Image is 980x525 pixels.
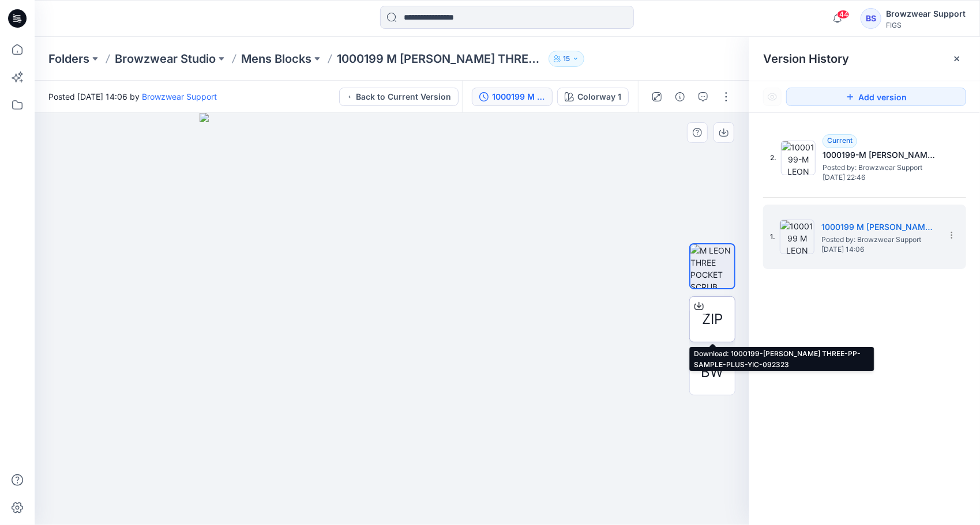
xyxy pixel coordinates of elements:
button: Details [671,88,689,106]
span: Version History [763,52,849,66]
p: 1000199 M [PERSON_NAME] THREE POCKET PLUS [337,51,544,67]
span: 2. [770,153,776,163]
p: 15 [563,52,570,65]
button: 15 [549,51,584,67]
span: 1. [770,232,775,242]
span: Posted by: Browzwear Support [821,234,937,245]
img: 1000199 M LEON THREE POCKET PLUS [780,220,814,254]
span: Posted [DATE] 14:06 by [48,90,217,103]
button: 1000199 M [PERSON_NAME] THREE POCKET PLUS [472,88,553,106]
div: FIGS [886,21,966,29]
a: Browzwear Studio [115,51,216,67]
span: Current [827,136,853,145]
a: Folders [48,51,89,67]
div: Browzwear Support [886,7,966,21]
a: Mens Blocks [241,51,311,67]
button: Close [952,54,962,63]
img: 1000199-M LEON THREE PP-SAMPLE-PLUS-YIC-092323_26-9-24 (1)_Block_Front [781,141,816,175]
img: eyJhbGciOiJIUzI1NiIsImtpZCI6IjAiLCJzbHQiOiJzZXMiLCJ0eXAiOiJKV1QifQ.eyJkYXRhIjp7InR5cGUiOiJzdG9yYW... [200,113,584,525]
div: BS [861,8,881,29]
span: ZIP [702,309,723,330]
span: [DATE] 22:46 [823,173,938,182]
h5: 1000199-M LEON THREE PP-SAMPLE-PLUS-YIC-092323_26-9-24 (1)_Block_Front [823,148,938,162]
span: [DATE] 14:06 [821,245,937,254]
h5: 1000199 M LEON THREE POCKET PLUS [821,220,937,234]
button: Colorway 1 [557,88,629,106]
button: Back to Current Version [339,88,459,106]
span: Posted by: Browzwear Support [823,162,938,173]
button: Add version [786,88,966,106]
a: Browzwear Support [142,92,217,101]
button: Show Hidden Versions [763,88,782,106]
span: 44 [837,10,850,19]
span: BW [701,362,724,383]
img: M LEON THREE POCKET SCRUB TOP-Tech Pack-en [690,244,734,288]
div: Colorway 1 [577,90,621,103]
div: 1000199 M LEON THREE POCKET PLUS [492,90,545,103]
